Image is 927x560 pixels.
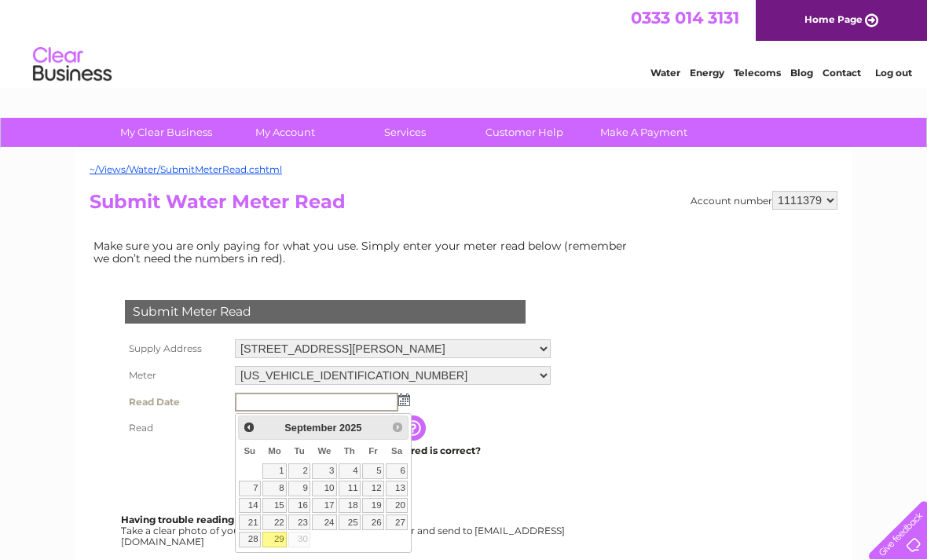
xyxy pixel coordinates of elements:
a: 20 [386,498,408,514]
a: 26 [362,514,384,530]
a: ~/Views/Water/SubmitMeterRead.cshtml [90,163,282,175]
a: Blog [790,67,813,79]
a: 11 [339,481,361,496]
td: Are you sure the read you have entered is correct? [231,441,555,461]
a: Energy [690,67,724,79]
img: ... [398,393,410,406]
span: Tuesday [294,446,304,456]
a: 5 [362,463,384,479]
a: 2 [288,463,310,479]
a: 25 [339,514,361,530]
td: Make sure you are only paying for what you use. Simply enter your meter read below (remember we d... [90,236,639,269]
span: Monday [268,446,281,456]
span: Friday [368,446,378,456]
a: 10 [312,481,337,496]
a: 0333 014 3131 [631,8,739,27]
a: Log out [875,67,912,79]
a: Services [340,118,470,147]
a: 3 [312,463,337,479]
a: Customer Help [460,118,589,147]
a: 24 [312,514,337,530]
a: 9 [288,481,310,496]
a: 18 [339,498,361,514]
a: 19 [362,498,384,514]
th: Meter [121,362,231,389]
div: Take a clear photo of your readings, tell us which supply it's for and send to [EMAIL_ADDRESS][DO... [121,514,567,547]
div: Account number [691,191,837,210]
th: Read Date [121,389,231,415]
span: Thursday [344,446,355,456]
a: 8 [262,481,287,496]
input: Information [401,415,429,441]
span: Sunday [244,446,255,456]
a: 29 [262,532,287,547]
a: 1 [262,463,287,479]
a: Contact [823,67,861,79]
a: 4 [339,463,361,479]
span: Wednesday [317,446,331,456]
span: Prev [243,421,255,434]
a: Prev [240,418,258,436]
a: 16 [288,498,310,514]
a: 22 [262,514,287,530]
a: Water [650,67,680,79]
span: September [284,422,336,434]
a: 27 [386,514,408,530]
a: 6 [386,463,408,479]
a: Telecoms [734,67,781,79]
a: 15 [262,498,287,514]
span: Saturday [391,446,402,456]
a: 14 [239,498,261,514]
a: 13 [386,481,408,496]
a: My Clear Business [101,118,231,147]
span: 2025 [339,422,361,434]
div: Submit Meter Read [125,300,526,324]
th: Read [121,415,231,441]
div: Clear Business is a trading name of Verastar Limited (registered in [GEOGRAPHIC_DATA] No. 3667643... [93,9,836,76]
a: 17 [312,498,337,514]
a: Make A Payment [579,118,709,147]
img: logo.png [32,41,112,89]
h2: Submit Water Meter Read [90,191,837,221]
a: 21 [239,514,261,530]
a: 7 [239,481,261,496]
a: 23 [288,514,310,530]
a: My Account [221,118,350,147]
b: Having trouble reading your meter? [121,514,297,525]
th: Supply Address [121,335,231,362]
a: 12 [362,481,384,496]
a: 28 [239,532,261,547]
